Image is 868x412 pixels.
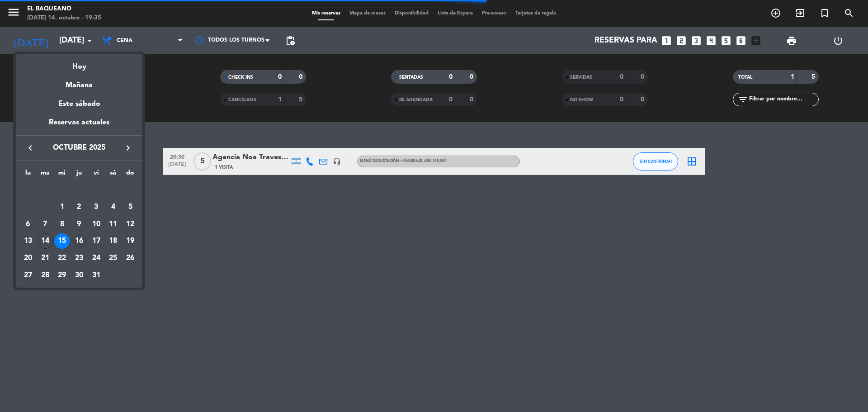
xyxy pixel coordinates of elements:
td: 26 de octubre de 2025 [122,250,139,267]
button: keyboard_arrow_right [120,142,136,154]
td: 4 de octubre de 2025 [105,199,122,216]
div: 15 [54,233,70,249]
td: 28 de octubre de 2025 [37,267,54,284]
td: 16 de octubre de 2025 [71,232,88,250]
th: jueves [71,168,88,182]
div: 23 [71,251,87,266]
div: 27 [20,268,36,283]
th: sábado [105,168,122,182]
div: 20 [20,251,36,266]
td: 8 de octubre de 2025 [53,216,71,233]
td: 17 de octubre de 2025 [88,232,105,250]
div: 18 [105,233,121,249]
i: keyboard_arrow_right [123,142,133,153]
td: 29 de octubre de 2025 [53,267,71,284]
div: 2 [71,199,87,215]
div: 26 [123,251,138,266]
div: 30 [71,268,87,283]
div: Este sábado [16,91,142,117]
div: Hoy [16,54,142,73]
td: 11 de octubre de 2025 [105,216,122,233]
div: 13 [20,233,36,249]
div: Mañana [16,73,142,91]
td: 6 de octubre de 2025 [19,216,37,233]
td: 13 de octubre de 2025 [19,232,37,250]
div: Reservas actuales [16,117,142,135]
div: 22 [54,251,70,266]
button: keyboard_arrow_left [22,142,38,154]
div: 8 [54,217,70,232]
td: 18 de octubre de 2025 [105,232,122,250]
th: domingo [122,168,139,182]
td: 21 de octubre de 2025 [37,250,54,267]
i: keyboard_arrow_left [25,142,36,153]
div: 10 [89,217,104,232]
td: 27 de octubre de 2025 [19,267,37,284]
div: 25 [105,251,121,266]
td: 2 de octubre de 2025 [71,199,88,216]
div: 3 [89,199,104,215]
div: 6 [20,217,36,232]
div: 7 [38,217,53,232]
td: 25 de octubre de 2025 [105,250,122,267]
div: 9 [71,217,87,232]
div: 29 [54,268,70,283]
td: 19 de octubre de 2025 [122,232,139,250]
div: 28 [38,268,53,283]
th: martes [37,168,54,182]
td: 15 de octubre de 2025 [53,232,71,250]
td: 1 de octubre de 2025 [53,199,71,216]
span: octubre 2025 [38,142,120,154]
td: 3 de octubre de 2025 [88,199,105,216]
div: 11 [105,217,121,232]
td: 5 de octubre de 2025 [122,199,139,216]
div: 5 [123,199,138,215]
th: miércoles [53,168,71,182]
div: 1 [54,199,70,215]
div: 19 [123,233,138,249]
td: 30 de octubre de 2025 [71,267,88,284]
th: lunes [19,168,37,182]
div: 16 [71,233,87,249]
div: 4 [105,199,121,215]
td: 7 de octubre de 2025 [37,216,54,233]
td: 22 de octubre de 2025 [53,250,71,267]
td: 24 de octubre de 2025 [88,250,105,267]
td: 14 de octubre de 2025 [37,232,54,250]
div: 17 [89,233,104,249]
td: OCT. [19,181,139,199]
td: 12 de octubre de 2025 [122,216,139,233]
td: 20 de octubre de 2025 [19,250,37,267]
th: viernes [88,168,105,182]
td: 9 de octubre de 2025 [71,216,88,233]
div: 12 [123,217,138,232]
td: 23 de octubre de 2025 [71,250,88,267]
td: 10 de octubre de 2025 [88,216,105,233]
td: 31 de octubre de 2025 [88,267,105,284]
div: 24 [89,251,104,266]
div: 14 [38,233,53,249]
div: 31 [89,268,104,283]
div: 21 [38,251,53,266]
